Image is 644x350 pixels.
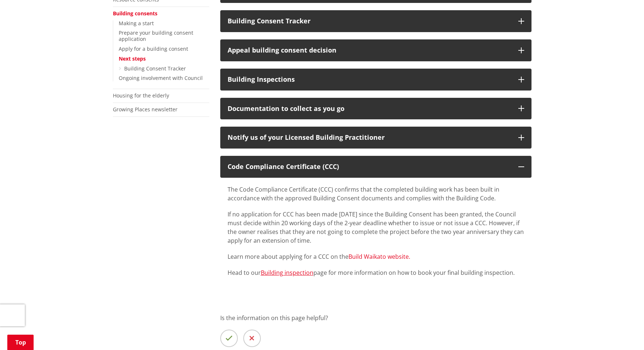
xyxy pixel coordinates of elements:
[124,65,186,72] a: Building Consent Tracker
[7,335,34,350] a: Top
[119,74,203,81] a: Ongoing involvement with Council
[220,98,531,120] button: Documentation to collect as you go
[228,268,524,277] p: Head to our page for more information on how to book your final building inspection.
[119,45,188,52] a: Apply for a building consent
[220,69,531,91] button: Building Inspections
[220,314,531,322] p: Is the information on this page helpful?
[113,92,169,99] a: Housing for the elderly
[119,20,154,27] a: Making a start
[113,106,178,113] a: Growing Places newsletter
[348,253,410,261] a: Build Waikato website.
[220,39,531,61] button: Appeal building consent decision
[228,47,511,54] div: Appeal building consent decision
[261,269,313,277] a: Building inspection
[119,29,193,42] a: Prepare your building consent application
[228,105,511,112] div: Documentation to collect as you go
[220,127,531,149] button: Notify us of your Licensed Building Practitioner
[228,185,524,203] p: The Code Compliance Certificate (CCC) confirms that the completed building work has been built in...
[113,10,157,17] a: Building consents
[610,319,637,346] iframe: Messenger Launcher
[228,134,511,141] div: Notify us of your Licensed Building Practitioner
[119,55,146,62] a: Next steps
[228,252,524,261] p: Learn more about applying for a CCC on the
[228,18,511,25] div: Building Consent Tracker
[228,76,511,83] div: Building Inspections
[220,10,531,32] button: Building Consent Tracker
[220,156,531,178] button: Code Compliance Certificate (CCC)
[228,163,511,170] p: Code Compliance Certificate (CCC)
[228,210,524,245] p: If no application for CCC has been made [DATE] since the Building Consent has been granted, the C...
